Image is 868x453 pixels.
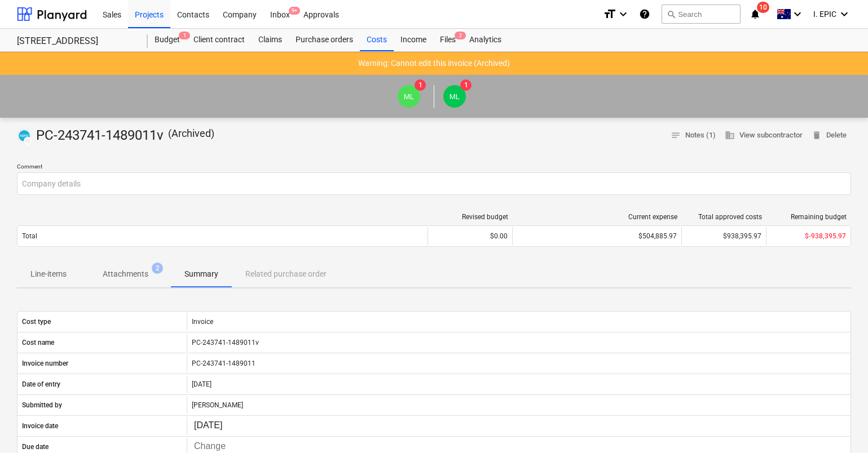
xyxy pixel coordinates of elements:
span: $-938,395.97 [805,232,846,240]
p: Attachments [103,268,148,280]
p: Summary [184,268,218,280]
div: Invoice [187,313,851,331]
a: Analytics [462,29,508,51]
i: format_size [603,7,616,21]
p: Invoice date [22,421,58,431]
p: Cost type [22,317,51,327]
span: ML [450,92,460,101]
p: Total [22,232,37,241]
span: Delete [812,129,847,142]
a: Costs [360,29,394,51]
p: Due date [22,442,49,452]
span: delete [812,130,822,140]
div: Remaining budget [771,213,847,221]
a: Income [394,29,433,51]
i: keyboard_arrow_down [838,7,851,21]
a: Purchase orders [289,29,360,51]
div: Matt Lebon [443,85,466,108]
div: [STREET_ADDRESS] [17,35,134,47]
p: Submitted by [22,401,62,410]
a: Client contract [187,29,252,51]
p: Warning: Cannot edit this invoice (Archived) [358,57,510,69]
p: Invoice number [22,359,68,368]
span: View subcontractor [725,129,803,142]
a: Claims [252,29,289,51]
span: 2 [152,263,163,274]
div: [PERSON_NAME] [187,396,851,414]
button: View subcontractor [720,127,807,144]
div: PC-243741-1489011v [187,334,851,352]
div: Revised budget [433,213,508,221]
a: Files2 [433,29,462,51]
button: Search [662,5,741,24]
i: Knowledge base [639,7,650,21]
span: Notes (1) [671,129,716,142]
span: 1 [179,32,190,39]
span: search [667,10,676,19]
button: Notes (1) [666,127,720,144]
p: Line-items [30,268,67,280]
div: [DATE] [187,375,851,393]
p: Date of entry [22,380,60,389]
span: 1 [415,79,426,91]
input: Change [192,418,245,434]
div: Total approved costs [686,213,762,221]
span: 10 [757,2,769,13]
p: Cost name [22,338,54,348]
i: keyboard_arrow_down [616,7,630,21]
div: $938,395.97 [681,227,766,245]
span: 2 [455,32,466,39]
span: 1 [460,79,472,91]
iframe: Chat Widget [812,399,868,453]
a: Budget1 [148,29,187,51]
img: xero.svg [19,130,30,141]
span: business [725,130,735,140]
button: Delete [807,127,851,144]
p: Comment [17,163,851,172]
span: ML [404,92,415,101]
div: $0.00 [428,227,512,245]
i: keyboard_arrow_down [791,7,804,21]
p: ( Archived ) [168,127,214,145]
i: notifications [750,7,761,21]
div: PC-243741-1489011v [17,127,214,145]
div: Invoice has been synced with Xero and its status is currently DRAFT [17,127,32,145]
div: Matt Lebon [398,85,420,108]
span: 9+ [289,7,300,15]
div: $504,885.97 [517,232,677,240]
div: PC-243741-1489011 [187,354,851,372]
div: Current expense [517,213,677,221]
div: Files [433,29,462,51]
div: Budget [148,29,187,51]
span: I. EPIC [813,10,836,19]
span: notes [671,130,681,140]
